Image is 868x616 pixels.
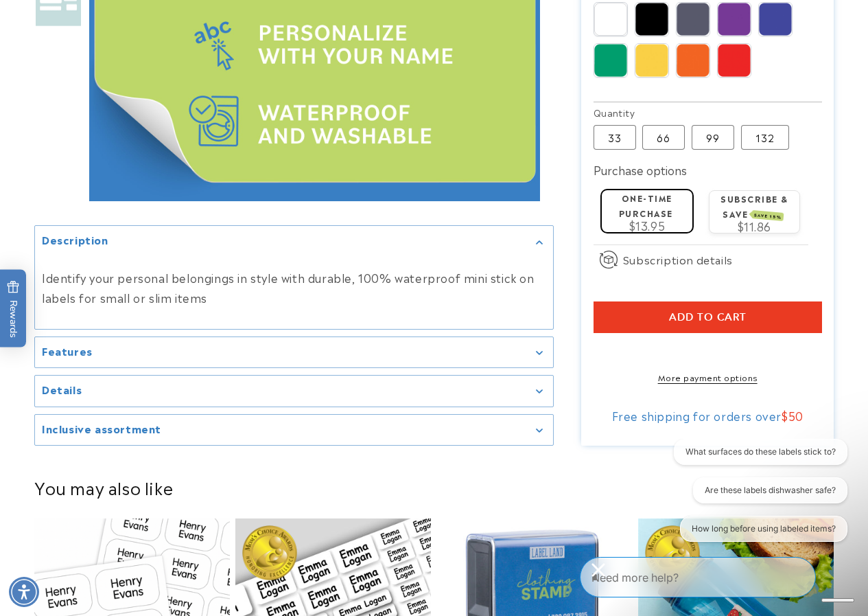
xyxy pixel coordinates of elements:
span: $ [782,407,788,424]
a: More payment options [594,371,822,383]
img: Yellow [635,44,668,77]
h2: Inclusive assortment [42,421,161,435]
h2: Details [42,383,82,396]
img: Red [718,44,751,77]
span: Add to cart [669,311,747,323]
label: 132 [741,125,789,150]
summary: Inclusive assortment [35,414,553,445]
iframe: Gorgias Floating Chat [580,551,854,602]
button: Add to cart [594,301,822,333]
img: White [594,3,627,36]
span: 50 [788,407,804,424]
span: $13.95 [629,217,666,233]
p: Identify your personal belongings in style with durable, 100% waterproof mini stick on labels for... [42,268,546,308]
img: Green [594,44,627,77]
span: Rewards [7,280,20,337]
img: Blue [759,3,792,36]
div: Free shipping for orders over [594,409,822,422]
label: 33 [594,125,636,150]
iframe: Gorgias live chat conversation starters [664,439,854,554]
label: 99 [692,125,734,150]
img: Grey [677,3,709,36]
legend: Quantity [594,106,636,119]
label: Subscribe & save [720,192,788,219]
img: Purple [718,3,751,36]
img: Black [635,3,668,36]
label: Purchase options [594,161,687,178]
span: SAVE 15% [752,210,784,221]
span: $11.86 [738,218,772,234]
label: 66 [642,125,685,150]
img: Orange [677,44,709,77]
summary: Details [35,376,553,407]
label: One-time purchase [619,192,673,218]
div: Accessibility Menu [9,577,39,607]
h2: Features [42,343,93,357]
summary: Features [35,336,553,367]
span: Subscription details [623,251,733,268]
h2: Description [42,233,108,247]
summary: Description [35,226,553,257]
h2: You may also like [34,477,834,498]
